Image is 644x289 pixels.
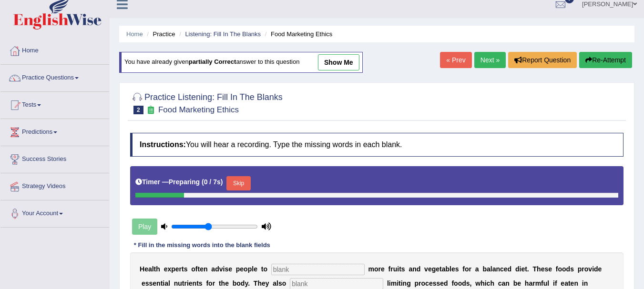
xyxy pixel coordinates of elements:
b: i [163,279,164,287]
b: u [543,279,548,287]
b: v [424,265,428,273]
b: t [399,279,401,287]
b: r [532,279,535,287]
b: f [555,279,557,287]
b: f [462,265,465,273]
b: H [140,265,144,273]
b: Instructions: [140,140,186,149]
button: Skip [226,176,250,190]
b: e [429,279,433,287]
b: . [527,265,529,273]
small: Food Marketing Ethics [158,105,239,114]
b: e [225,279,229,287]
b: c [500,265,504,273]
b: o [282,279,286,287]
b: a [475,265,479,273]
b: a [529,279,532,287]
b: n [403,279,407,287]
b: a [442,265,446,273]
div: * Fill in the missing words into the blank fields [130,241,274,250]
b: e [428,265,432,273]
b: ( [202,178,204,186]
b: w [475,279,480,287]
b: , [470,279,472,287]
b: T [533,265,537,273]
b: t [196,279,199,287]
b: b [233,279,237,287]
b: s [455,265,459,273]
b: l [387,279,389,287]
b: d [417,265,421,273]
b: u [393,265,398,273]
b: l [252,265,254,273]
input: blank [271,264,365,275]
b: t [182,265,184,273]
b: n [193,279,197,287]
li: Practice [144,30,175,39]
a: Tests [0,92,109,116]
b: d [215,265,219,273]
b: i [582,279,584,287]
b: l [276,279,278,287]
a: « Prev [440,52,471,68]
b: i [485,279,487,287]
li: Food Marketing Ethics [263,30,333,39]
b: e [164,265,168,273]
b: b [513,279,518,287]
b: r [213,279,215,287]
b: i [223,265,225,273]
a: Home [126,30,143,38]
b: e [504,265,508,273]
a: show me [318,54,359,70]
b: e [189,279,193,287]
b: e [436,265,440,273]
b: t [525,265,527,273]
b: r [469,265,471,273]
b: o [458,279,462,287]
b: d [515,265,520,273]
b: e [381,265,385,273]
b: a [564,279,568,287]
b: a [492,265,496,273]
b: i [397,265,399,273]
b: i [389,279,391,287]
b: n [174,279,178,287]
b: s [145,279,149,287]
b: b [446,265,450,273]
b: Preparing [169,178,200,186]
b: a [409,265,412,273]
h2: Practice Listening: Fill In The Blanks [130,90,283,114]
b: h [490,279,494,287]
b: e [521,265,525,273]
b: p [171,265,175,273]
b: g [407,279,411,287]
b: e [598,265,602,273]
a: Strategy Videos [0,173,109,197]
b: r [390,265,393,273]
b: p [248,265,252,273]
b: f [206,279,208,287]
b: s [570,265,574,273]
b: e [451,265,455,273]
b: r [582,265,584,273]
b: p [415,279,419,287]
b: o [558,265,562,273]
b: d [566,265,571,273]
b: f [451,279,454,287]
b: e [541,265,545,273]
b: y [245,279,248,287]
h5: Timer — [135,179,223,186]
b: m [368,265,374,273]
b: f [556,265,558,273]
b: a [148,265,152,273]
a: Predictions [0,119,109,143]
b: e [254,265,257,273]
b: t [568,279,571,287]
a: Next » [474,52,506,68]
b: c [487,279,491,287]
b: e [142,279,145,287]
h4: You will hear a recording. Type the missing words in each blank. [130,133,624,157]
b: c [425,279,429,287]
b: o [374,265,378,273]
b: n [204,265,208,273]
